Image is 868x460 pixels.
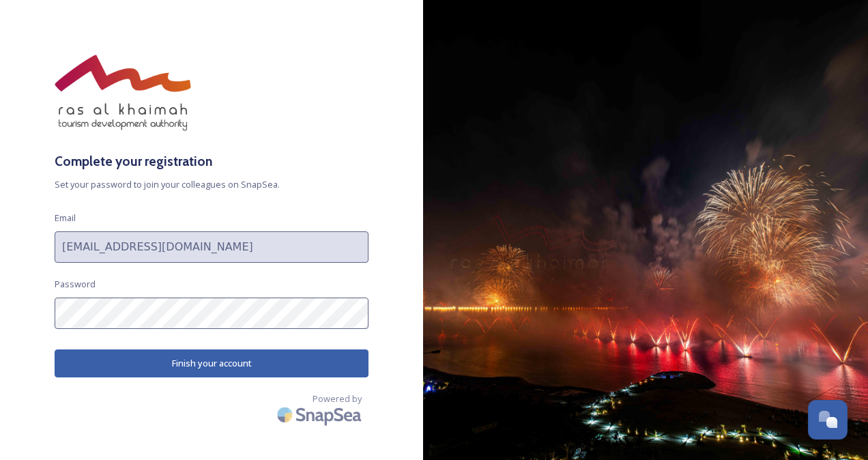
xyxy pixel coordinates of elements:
img: SnapSea Logo [273,399,368,431]
span: Password [55,278,96,291]
button: Finish your account [55,349,368,377]
span: Powered by [313,392,362,405]
span: Email [55,212,76,225]
button: Open Chat [808,400,848,440]
span: Set your password to join your colleagues on SnapSea. [55,178,368,191]
img: raktda_eng_new-stacked-logo_rgb.png [55,55,191,131]
h3: Complete your registration [55,152,368,171]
